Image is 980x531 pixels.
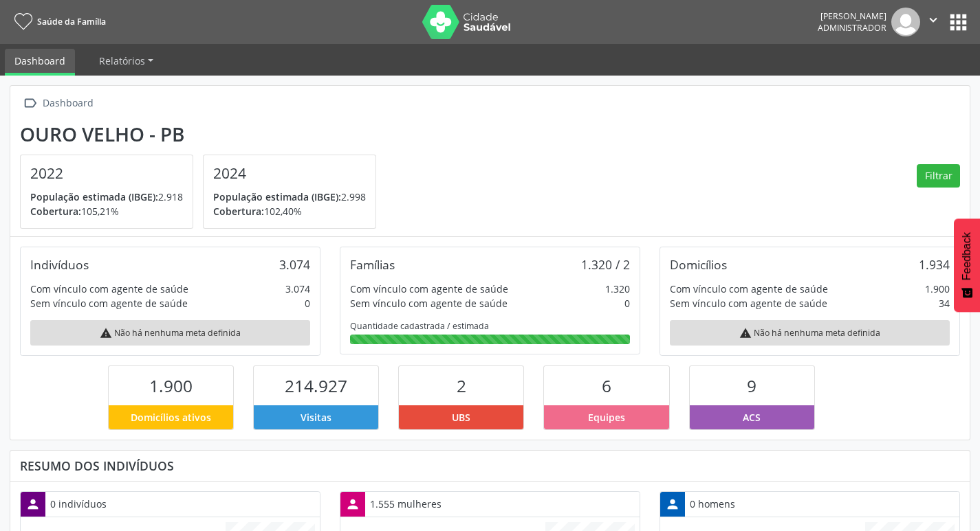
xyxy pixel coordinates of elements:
[919,257,950,272] div: 1.934
[920,8,946,36] button: 
[149,374,193,397] span: 1.900
[30,282,188,296] div: Com vínculo com agente de saúde
[213,165,366,182] h4: 2024
[670,282,828,296] div: Com vínculo com agente de saúde
[670,296,827,310] div: Sem vínculo com agente de saúde
[739,327,752,339] i: warning
[670,320,950,346] div: Não há nenhuma meta definida
[946,10,970,34] button: apps
[285,374,347,397] span: 214.927
[926,12,941,27] i: 
[954,218,980,312] button: Feedback - Mostrar pesquisa
[30,320,310,346] div: Não há nenhuma meta definida
[457,374,466,397] span: 2
[345,497,360,512] i: person
[20,458,960,473] div: Resumo dos indivíduos
[40,93,96,113] div: Dashboard
[747,374,756,397] span: 9
[350,257,395,272] div: Famílias
[891,8,920,36] img: img
[350,282,508,296] div: Com vínculo com agente de saúde
[45,492,111,516] div: 0 indivíduos
[30,190,183,204] p: 2.918
[365,492,446,516] div: 1.555 mulheres
[305,296,310,310] div: 0
[213,204,366,218] p: 102,40%
[925,282,950,296] div: 1.900
[350,320,630,332] div: Quantidade cadastrada / estimada
[89,49,163,73] a: Relatórios
[20,93,40,113] i: 
[581,257,630,272] div: 1.320 / 2
[37,16,106,27] span: Saúde da Família
[99,54,145,67] span: Relatórios
[213,190,341,203] span: População estimada (IBGE):
[279,257,310,272] div: 3.074
[605,282,630,296] div: 1.320
[10,10,106,33] a: Saúde da Família
[30,296,188,310] div: Sem vínculo com agente de saúde
[131,410,211,425] span: Domicílios ativos
[20,123,386,146] div: Ouro Velho - PB
[685,492,740,516] div: 0 homens
[602,374,611,397] span: 6
[961,232,973,280] span: Feedback
[670,257,727,272] div: Domicílios
[624,296,630,310] div: 0
[213,205,264,218] span: Cobertura:
[30,190,158,203] span: População estimada (IBGE):
[285,282,310,296] div: 3.074
[100,327,112,339] i: warning
[213,190,366,204] p: 2.998
[939,296,950,310] div: 34
[30,165,183,182] h4: 2022
[30,205,81,218] span: Cobertura:
[20,93,96,113] a:  Dashboard
[818,22,886,34] span: Administrador
[301,410,331,425] span: Visitas
[818,10,886,22] div: [PERSON_NAME]
[350,296,508,310] div: Sem vínculo com agente de saúde
[30,204,183,218] p: 105,21%
[452,410,470,425] span: UBS
[917,164,960,188] button: Filtrar
[5,49,75,76] a: Dashboard
[743,410,761,425] span: ACS
[665,497,680,512] i: person
[588,410,625,425] span: Equipes
[30,257,89,272] div: Indivíduos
